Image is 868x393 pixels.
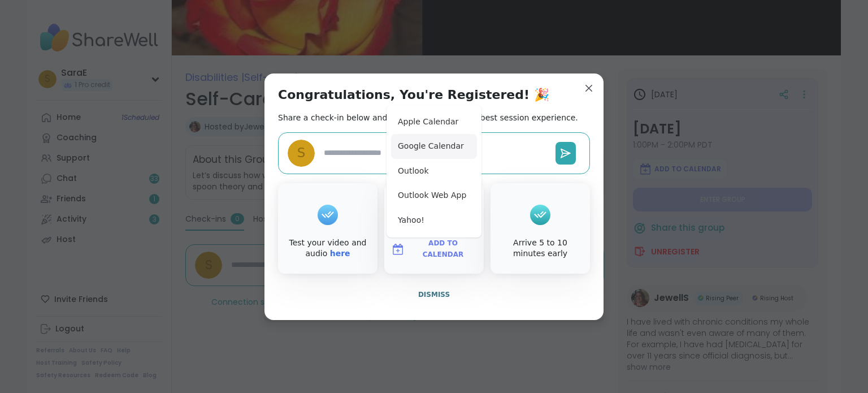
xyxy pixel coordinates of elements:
button: Outlook Web App [391,183,477,208]
button: Apple Calendar [391,110,477,135]
button: Outlook [391,159,477,184]
button: Google Calendar [391,134,477,159]
h1: Congratulations, You're Registered! 🎉 [278,87,549,103]
span: S [297,143,306,163]
a: here [330,249,350,258]
button: Add to Calendar [387,237,481,261]
span: Add to Calendar [409,238,477,260]
div: Test your video and audio [280,237,375,260]
div: Arrive 5 to 10 minutes early [493,237,588,260]
button: Dismiss [278,283,590,306]
button: Yahoo! [391,208,477,233]
h2: Share a check-in below and see our tips to get the best session experience. [278,112,578,123]
span: Dismiss [418,291,450,299]
img: ShareWell Logomark [391,243,405,256]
